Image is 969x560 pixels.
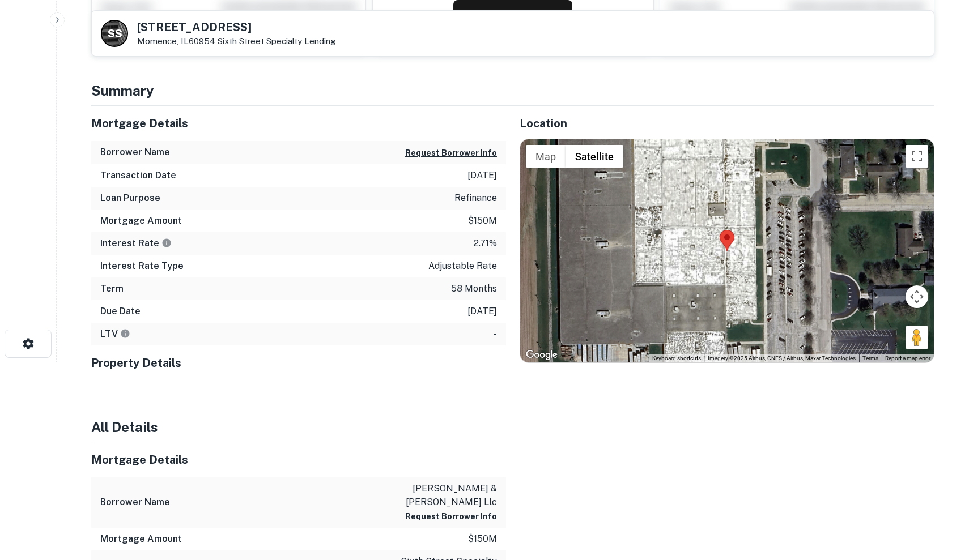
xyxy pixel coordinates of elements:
p: $150m [468,532,497,546]
p: - [494,327,497,341]
button: Keyboard shortcuts [652,354,701,362]
h6: Mortgage Amount [100,214,182,228]
p: Momence, IL60954 [137,36,335,46]
a: Terms (opens in new tab) [862,355,878,361]
p: $150m [468,214,497,228]
h4: All Details [91,417,934,437]
h5: [STREET_ADDRESS] [137,22,335,33]
button: Show satellite imagery [566,145,623,168]
button: Request Borrower Info [405,510,497,523]
p: refinance [454,191,497,205]
svg: LTVs displayed on the website are for informational purposes only and may be reported incorrectly... [120,328,130,339]
span: Imagery ©2025 Airbus, CNES / Airbus, Maxar Technologies [708,355,856,361]
button: Request Borrower Info [405,146,497,160]
a: Sixth Street Specialty Lending [218,36,335,46]
h6: Borrower Name [100,495,170,509]
h5: Location [520,115,934,132]
p: [DATE] [467,169,497,182]
h6: Transaction Date [100,169,176,182]
h5: Mortgage Details [91,115,506,132]
p: [DATE] [467,305,497,318]
h5: Property Details [91,354,506,371]
h6: Loan Purpose [100,191,160,205]
button: Map camera controls [906,285,928,308]
h6: Interest Rate Type [100,259,184,273]
h4: Summary [91,80,934,101]
button: Toggle fullscreen view [906,145,928,168]
a: Open this area in Google Maps (opens a new window) [523,348,560,362]
h6: Term [100,282,124,296]
button: Drag Pegman onto the map to open Street View [906,326,928,349]
h6: LTV [100,327,130,341]
h6: Interest Rate [100,237,172,250]
p: 2.71% [474,237,497,250]
h5: Mortgage Details [91,451,506,468]
img: Google [523,348,560,362]
p: 58 months [451,282,497,296]
h6: Mortgage Amount [100,532,182,546]
p: S S [108,26,121,41]
button: Show street map [526,145,566,168]
h6: Due Date [100,305,141,318]
h6: Borrower Name [100,146,170,159]
svg: The interest rates displayed on the website are for informational purposes only and may be report... [161,238,172,248]
a: Report a map error [885,355,930,361]
iframe: Chat Widget [912,469,969,524]
p: [PERSON_NAME] & [PERSON_NAME] llc [395,482,497,509]
p: adjustable rate [428,259,497,273]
